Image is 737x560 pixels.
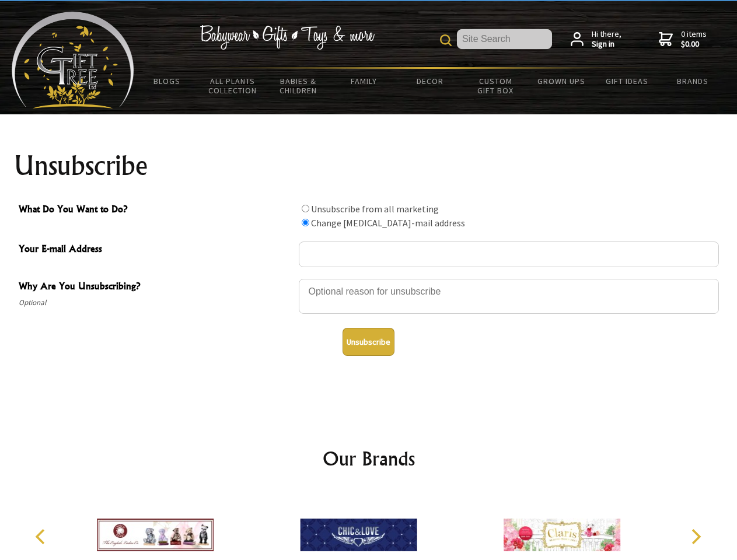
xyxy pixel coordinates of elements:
button: Next [683,524,708,549]
button: Previous [29,524,55,549]
a: All Plants Collection [200,69,266,103]
a: Grown Ups [528,69,594,93]
span: Hi there, [592,29,621,50]
a: Gift Ideas [594,69,660,93]
button: Unsubscribe [343,328,394,356]
strong: Sign in [592,39,621,50]
a: Babies & Children [266,69,331,103]
a: Decor [397,69,463,93]
textarea: Why Are You Unsubscribing? [299,279,719,314]
a: Brands [660,69,726,93]
a: 0 items$0.00 [659,29,707,50]
a: BLOGS [134,69,200,93]
h1: Unsubscribe [14,152,724,180]
span: What Do You Want to Do? [19,202,293,219]
a: Family [331,69,397,93]
span: Optional [19,296,293,310]
input: What Do You Want to Do? [302,205,309,212]
label: Unsubscribe from all marketing [311,203,439,215]
a: Custom Gift Box [463,69,529,103]
label: Change [MEDICAL_DATA]-mail address [311,217,465,229]
img: Babywear - Gifts - Toys & more [200,25,375,50]
img: product search [440,34,452,46]
strong: $0.00 [681,39,707,50]
img: Babyware - Gifts - Toys and more... [12,12,134,108]
input: Your E-mail Address [299,242,719,267]
input: Site Search [457,29,552,49]
span: Why Are You Unsubscribing? [19,279,293,296]
span: Your E-mail Address [19,242,293,258]
h2: Our Brands [23,444,714,473]
span: 0 items [681,29,707,50]
a: Hi there,Sign in [571,29,621,50]
input: What Do You Want to Do? [302,219,309,226]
